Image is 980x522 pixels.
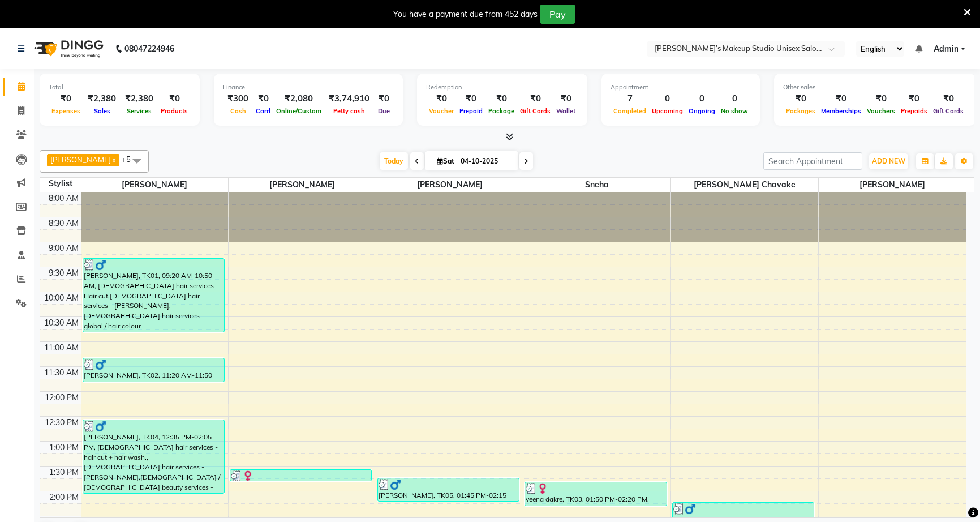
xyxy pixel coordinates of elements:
div: 9:30 AM [46,267,81,279]
div: 0 [649,92,686,105]
div: 9:00 AM [46,242,81,254]
span: Packages [783,107,818,115]
div: ₹0 [864,92,898,105]
input: 2025-10-04 [457,153,514,170]
button: ADD NEW [869,153,908,169]
div: [PERSON_NAME], TK02, 11:20 AM-11:50 AM, [DEMOGRAPHIC_DATA] hair services - Hair cut [83,358,224,382]
div: ₹0 [930,92,966,105]
div: Finance [223,83,394,92]
span: Memberships [818,107,864,115]
div: ₹0 [457,92,485,105]
span: Upcoming [649,107,686,115]
span: [PERSON_NAME] [819,178,966,192]
span: Prepaids [898,107,930,115]
span: No show [718,107,751,115]
div: ₹0 [553,92,578,105]
div: veena dakre, TK03, 01:50 PM-02:20 PM, Threading - Eyebros [525,482,666,506]
div: 0 [718,92,751,105]
div: ₹0 [49,92,83,105]
div: 10:30 AM [42,317,81,329]
span: Gift Cards [930,107,966,115]
span: [PERSON_NAME] [229,178,376,192]
span: [PERSON_NAME] chavake [671,178,818,192]
div: 10:00 AM [42,292,81,304]
span: Package [485,107,517,115]
span: Admin [934,43,958,55]
div: You have a payment due from 452 days [393,8,538,20]
div: ₹0 [426,92,457,105]
div: Stylist [40,178,81,190]
div: ₹0 [485,92,517,105]
div: 2:00 PM [47,491,81,503]
div: Redemption [426,83,578,92]
div: 8:30 AM [46,217,81,229]
span: Due [375,107,393,115]
div: 11:00 AM [42,342,81,354]
div: [PERSON_NAME], TK04, 12:35 PM-02:05 PM, [DEMOGRAPHIC_DATA] hair services - hair cut + hair wash.,... [83,420,224,493]
span: Wallet [553,107,578,115]
span: Products [158,107,191,115]
div: ₹0 [783,92,818,105]
div: 0 [686,92,718,105]
div: ₹0 [818,92,864,105]
div: ₹0 [898,92,930,105]
div: Appointment [611,83,751,92]
div: ₹300 [223,92,253,105]
span: Sat [434,157,457,165]
div: ₹0 [517,92,553,105]
div: 1:30 PM [47,467,81,478]
span: Services [124,107,154,115]
div: Other sales [783,83,966,92]
span: Cash [227,107,249,115]
span: Today [380,152,408,170]
img: logo [29,33,106,65]
div: ₹0 [158,92,191,105]
div: ₹0 [253,92,273,105]
span: Ongoing [686,107,718,115]
div: ₹3,74,910 [324,92,374,105]
button: Pay [540,5,575,24]
span: [PERSON_NAME] [376,178,523,192]
div: 11:30 AM [42,367,81,379]
div: Total [49,83,191,92]
span: Expenses [49,107,83,115]
span: [PERSON_NAME] [50,155,111,164]
div: ₹2,380 [121,92,158,105]
span: Online/Custom [273,107,324,115]
div: ₹0 [374,92,394,105]
div: ₹2,080 [273,92,324,105]
span: Card [253,107,273,115]
span: sneha [523,178,670,192]
div: [PERSON_NAME], TK01, 09:20 AM-10:50 AM, [DEMOGRAPHIC_DATA] hair services - Hair cut,[DEMOGRAPHIC_... [83,259,224,332]
div: 12:00 PM [42,392,81,404]
div: ₹2,380 [83,92,121,105]
span: Voucher [426,107,457,115]
input: Search Appointment [763,152,862,170]
span: Completed [611,107,649,115]
span: +5 [122,155,139,164]
div: veena dakre, TK03, 01:35 PM-01:50 PM, Wax - under arms (Bean wax) [230,470,371,481]
div: 1:00 PM [47,442,81,453]
span: ADD NEW [872,157,905,165]
span: Sales [91,107,113,115]
span: Vouchers [864,107,898,115]
a: x [111,155,116,164]
span: Gift Cards [517,107,553,115]
div: 8:00 AM [46,192,81,204]
div: 12:30 PM [42,417,81,429]
b: 08047224946 [124,33,174,65]
span: Prepaid [457,107,485,115]
span: Petty cash [330,107,368,115]
div: 7 [611,92,649,105]
div: [PERSON_NAME], TK05, 01:45 PM-02:15 PM, [DEMOGRAPHIC_DATA] hair services - [PERSON_NAME] [378,478,519,501]
span: [PERSON_NAME] [81,178,229,192]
